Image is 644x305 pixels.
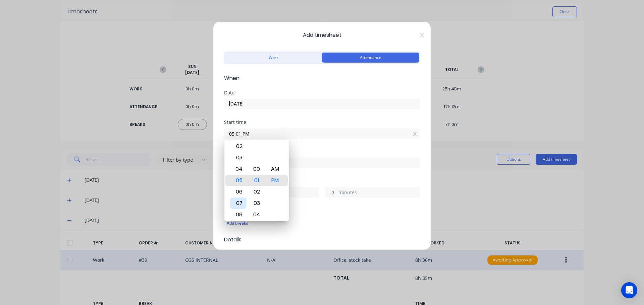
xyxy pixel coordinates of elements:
div: 08 [230,209,247,220]
div: 01 [249,175,265,186]
div: AM [267,163,283,175]
div: Breaks [224,208,420,213]
div: 02 [249,186,265,198]
button: Attendance [322,53,419,63]
div: 04 [230,163,247,175]
button: Work [225,53,322,63]
div: Hours worked [224,179,420,183]
div: Open Intercom Messenger [621,282,637,298]
label: minutes [338,189,420,197]
div: Start time [224,120,420,125]
span: Details [224,236,420,244]
div: PM [267,175,283,186]
div: 07 [230,198,247,209]
div: Date [224,90,420,95]
div: Add breaks [227,219,417,228]
div: 00 [249,163,265,175]
div: Finish time [224,149,420,154]
div: 04 [249,209,265,220]
span: Add timesheet [224,31,420,39]
input: 0 [325,187,337,197]
div: 06 [230,186,247,198]
div: 02 [230,141,247,152]
div: 05 [230,175,247,186]
div: 03 [230,152,247,163]
span: When [224,74,420,82]
div: 03 [249,198,265,209]
div: Hour [229,140,248,221]
div: Minute [248,140,266,221]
